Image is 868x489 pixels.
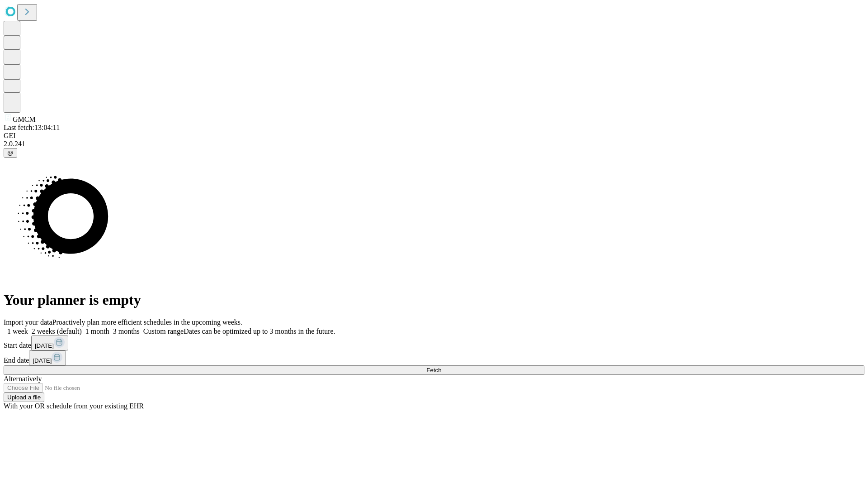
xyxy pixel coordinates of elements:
[4,124,60,131] span: Last fetch: 13:04:11
[113,327,140,335] span: 3 months
[4,292,864,308] h1: Your planner is empty
[4,350,864,365] div: End date
[29,350,66,365] button: [DATE]
[4,393,44,402] button: Upload a file
[4,132,864,140] div: GEI
[85,327,109,335] span: 1 month
[4,148,17,158] button: @
[143,327,184,335] span: Custom range
[35,342,54,349] span: [DATE]
[7,327,28,335] span: 1 week
[4,402,144,410] span: With your OR schedule from your existing EHR
[4,318,52,326] span: Import your data
[32,327,82,335] span: 2 weeks (default)
[52,318,242,326] span: Proactively plan more efficient schedules in the upcoming weeks.
[4,375,42,383] span: Alternatively
[426,367,441,374] span: Fetch
[31,336,68,350] button: [DATE]
[4,140,864,148] div: 2.0.241
[33,357,52,364] span: [DATE]
[13,115,36,123] span: GMCM
[4,365,864,375] button: Fetch
[4,336,864,350] div: Start date
[7,149,14,156] span: @
[184,327,335,335] span: Dates can be optimized up to 3 months in the future.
